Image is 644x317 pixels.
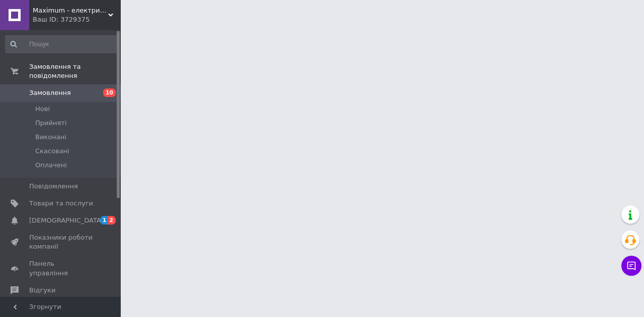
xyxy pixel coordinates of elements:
[29,286,55,295] span: Відгуки
[33,15,121,24] div: Ваш ID: 3729375
[29,259,93,277] span: Панель управління
[100,216,108,225] span: 1
[29,182,78,191] span: Повідомлення
[33,6,108,15] span: Maximum - електричні та бензиновий інструмент
[621,256,641,276] button: Чат з покупцем
[108,216,116,225] span: 2
[29,88,71,97] span: Замовлення
[29,216,104,225] span: [DEMOGRAPHIC_DATA]
[35,133,66,142] span: Виконані
[35,161,67,170] span: Оплачені
[29,233,93,251] span: Показники роботи компанії
[29,62,121,80] span: Замовлення та повідомлення
[35,104,50,114] span: Нові
[35,119,66,128] span: Прийняті
[29,199,93,208] span: Товари та послуги
[103,88,116,97] span: 10
[35,147,69,156] span: Скасовані
[5,35,119,53] input: Пошук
